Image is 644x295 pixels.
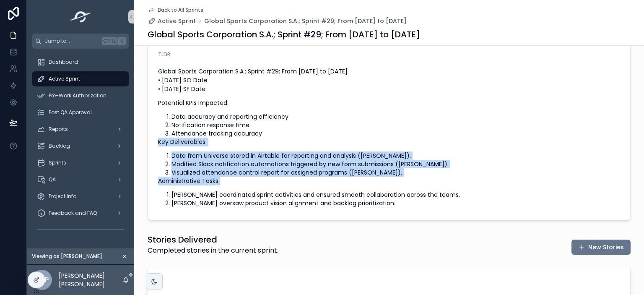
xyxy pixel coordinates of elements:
button: Jump to...CtrlK [32,34,129,49]
li: [PERSON_NAME] oversaw product vision alignment and backlog prioritization. [171,199,620,207]
a: Active Sprint [148,17,196,25]
button: New Stories [571,240,631,255]
span: Active Sprint [158,17,196,25]
span: Active Sprint [49,76,80,82]
div: scrollable content [27,49,134,247]
span: TLDR [158,51,170,58]
span: K [118,38,125,44]
a: Global Sports Corporation S.A.; Sprint #29; From [DATE] to [DATE] [204,17,407,25]
span: Post QA Approval [49,109,92,116]
span: QA [49,176,56,183]
a: Pre-Work Authorization [32,88,129,103]
p: Global Sports Corporation S.A.; Sprint #29; From [DATE] to [DATE] • [DATE] SO Date • [DATE] SF Date [158,67,620,94]
span: Viewing as [PERSON_NAME] [32,253,102,260]
li: Modified Slack notification automations triggered by new form submissions ([PERSON_NAME]). [171,160,620,168]
span: Backlog [49,143,70,149]
h1: Global Sports Corporation S.A.; Sprint #29; From [DATE] to [DATE] [148,29,420,40]
a: Post QA Approval [32,105,129,120]
li: [PERSON_NAME] coordinated sprint activities and ensured smooth collaboration across the teams. [171,191,620,199]
a: QA [32,172,129,187]
img: App logo [68,10,94,23]
a: Project Info [32,189,129,204]
span: Pre-Work Authorization [49,92,106,99]
p: Key Deliverables: [158,138,620,146]
span: Sprints [49,159,66,166]
span: Dashboard [49,59,78,65]
a: Feedback and FAQ [32,206,129,221]
p: Potential KPIs Impacted: [158,99,620,107]
li: Notification response time [171,121,620,129]
a: Sprints [32,155,129,170]
a: Back to All Sprints [148,7,203,13]
li: Visualized attendance control report for assigned programs ([PERSON_NAME]). [171,168,620,177]
a: Reports [32,122,129,137]
h1: Stories Delivered [148,234,278,245]
a: Dashboard [32,55,129,70]
span: Feedback and FAQ [49,210,97,217]
span: Ctrl [102,37,117,45]
li: Data from Universe stored in Airtable for reporting and analysis ([PERSON_NAME]). [171,151,620,160]
span: Back to All Sprints [158,7,203,13]
li: Data accuracy and reporting efficiency [171,112,620,121]
span: Project Info [49,193,76,200]
span: Reports [49,126,68,133]
a: Active Sprint [32,71,129,86]
span: Jump to... [45,38,99,44]
p: [PERSON_NAME] [PERSON_NAME] [59,272,122,288]
a: Backlog [32,138,129,154]
p: Completed stories in the current sprint. [148,245,278,256]
li: Attendance tracking accuracy [171,129,620,138]
p: Administrative Tasks: [158,177,620,185]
